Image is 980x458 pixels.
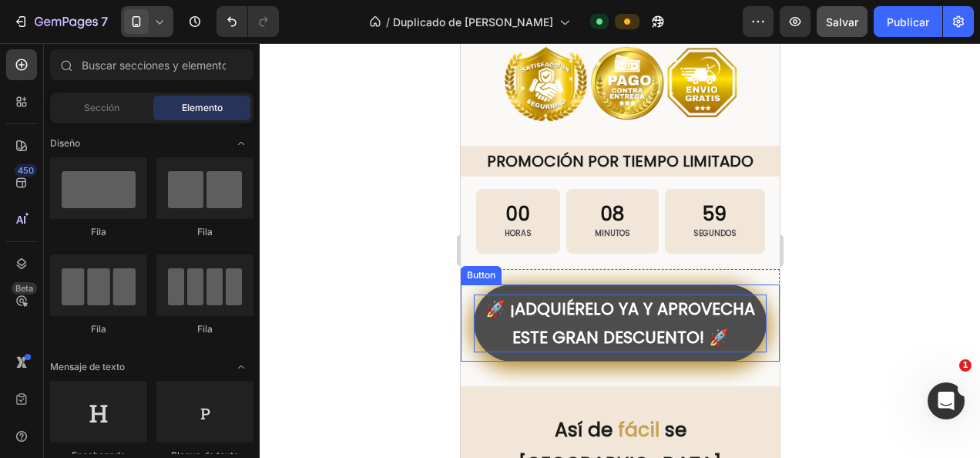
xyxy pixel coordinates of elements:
[182,101,223,115] span: Elemento
[826,15,858,29] span: Salvar
[84,101,119,115] span: Sección
[393,14,553,30] span: Duplicado de [PERSON_NAME]
[101,12,108,31] p: 7
[229,131,253,156] span: Alternar abierto
[50,225,147,239] div: Fila
[887,14,929,30] font: Publicar
[50,322,147,336] div: Fila
[928,382,965,419] iframe: Intercom live chat
[156,225,253,239] div: Fila
[50,360,125,374] span: Mensaje de texto
[959,359,972,372] span: 1
[6,6,115,37] button: 7
[229,355,253,379] span: Alternar abierto
[386,14,390,30] span: /
[461,43,780,458] iframe: Design area
[12,282,37,295] div: Beta
[874,6,942,37] button: Publicar
[15,164,37,177] div: 450
[216,6,279,37] div: Deshacer/Rehacer
[817,6,868,37] button: Salvar
[156,322,253,336] div: Fila
[50,136,80,150] span: Diseño
[50,49,253,80] input: Buscar secciones y elementos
